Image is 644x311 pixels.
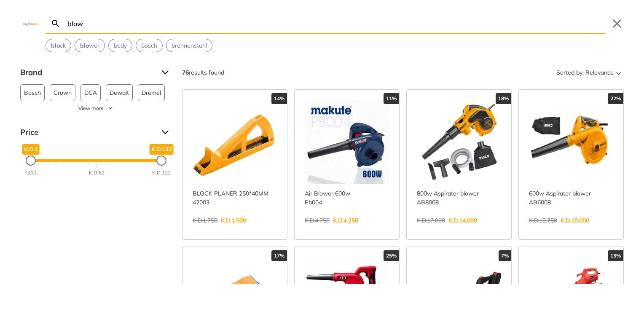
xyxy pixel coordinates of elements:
div: 7% [499,250,511,261]
button: Select suggestion: block [46,39,71,52]
span: brennenstuhl [172,41,207,50]
strong: 76 [182,69,189,76]
span: Bosch [24,85,41,101]
button: Bosch [20,84,45,101]
svg: Sort [614,67,624,78]
div: results found [182,66,224,79]
span: wer [80,41,99,50]
span: Dewalt [110,85,129,101]
div: 18% [496,93,511,104]
strong: blo [80,42,89,49]
div: Suggestion: bosch [136,39,163,52]
div: Suggestion: brennenstuhl [166,39,212,52]
strong: blo [51,42,60,49]
div: Maximum Price [156,155,166,166]
button: Close [610,17,624,30]
span: Price [20,126,155,139]
div: Minimum Price [26,155,36,166]
button: View more [20,105,172,112]
button: Select suggestion: blower [75,39,105,52]
button: Select suggestion: bosch [136,39,162,52]
div: 11% [384,93,399,104]
span: body [114,41,127,50]
svg: Search [51,19,61,29]
button: DCA [80,84,101,101]
button: Select suggestion: body [109,39,132,52]
div: 13% [608,250,623,261]
div: Suggestion: block [46,39,71,52]
button: Select suggestion: brennenstuhl [166,39,212,52]
input: Search… [66,13,605,33]
span: bosch [141,41,157,50]
span: View more [78,105,104,112]
button: Dremel [138,84,165,101]
div: K.D.1 [24,169,37,177]
div: Suggestion: blower [75,39,105,52]
button: Sorted by:Relevance Sort [555,66,624,79]
span: Crown [54,85,72,101]
div: 22% [608,93,623,104]
div: 14% [271,93,287,104]
span: Relevance [585,66,614,79]
span: ck [51,41,66,50]
div: 25% [384,250,399,261]
button: Dewalt [106,84,133,101]
div: K.D.122 [152,169,171,177]
span: DCA [84,85,97,101]
button: Crown [50,84,75,101]
img: Close [20,21,40,25]
div: 17% [271,250,287,261]
span: Dremel [142,85,161,101]
span: Brand [20,66,155,79]
div: Suggestion: body [108,39,132,52]
div: K.D.62 [89,169,105,177]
